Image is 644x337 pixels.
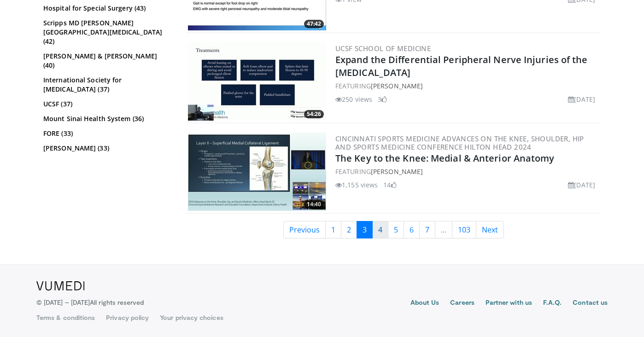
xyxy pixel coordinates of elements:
[335,152,555,164] a: The Key to the Knee: Medial & Anterior Anatomy
[186,221,601,238] nav: Search results pages
[341,221,357,238] a: 2
[36,298,144,307] p: © [DATE] – [DATE]
[335,167,599,176] div: FEATURING
[160,313,223,322] a: Your privacy choices
[371,167,423,176] a: [PERSON_NAME]
[283,221,326,238] a: Previous
[90,298,144,306] span: All rights reserved
[543,298,562,309] a: F.A.Q.
[573,298,608,309] a: Contact us
[383,180,396,190] li: 14
[371,81,423,90] a: [PERSON_NAME]
[335,53,588,79] a: Expand the Differential Peripheral Nerve Injuries of the [MEDICAL_DATA]
[419,221,435,238] a: 7
[388,221,404,238] a: 5
[335,44,431,53] a: UCSF School of Medicine
[43,4,170,13] a: Hospital for Special Surgery (43)
[43,18,170,46] a: Scripps MD [PERSON_NAME][GEOGRAPHIC_DATA][MEDICAL_DATA] (42)
[335,180,378,190] li: 1,155 views
[43,99,170,109] a: UCSF (37)
[357,221,373,238] a: 3
[188,42,326,121] img: 03de389a-b7c2-480c-aa2f-b22862125ddc.300x170_q85_crop-smart_upscale.jpg
[372,221,388,238] a: 4
[188,133,326,211] img: 138d8add-a2cd-4d44-8e44-574e72c13f23.300x170_q85_crop-smart_upscale.jpg
[43,114,170,123] a: Mount Sinai Health System (36)
[188,133,326,211] a: 14:40
[325,221,341,238] a: 1
[476,221,504,238] a: Next
[335,94,372,104] li: 250 views
[450,298,474,309] a: Careers
[43,144,170,153] a: [PERSON_NAME] (33)
[43,52,170,70] a: [PERSON_NAME] & [PERSON_NAME] (40)
[36,313,95,322] a: Terms & conditions
[304,20,324,28] span: 47:42
[43,129,170,138] a: FORE (33)
[36,281,85,291] img: VuMedi Logo
[486,298,532,309] a: Partner with us
[335,81,599,91] div: FEATURING
[43,76,170,94] a: International Society for [MEDICAL_DATA] (37)
[410,298,439,309] a: About Us
[452,221,476,238] a: 103
[335,134,584,151] a: Cincinnati Sports Medicine Advances on the Knee, Shoulder, Hip and Sports Medicine Conference Hil...
[188,42,326,121] a: 54:26
[304,110,324,118] span: 54:26
[404,221,420,238] a: 6
[106,313,149,322] a: Privacy policy
[568,94,595,104] li: [DATE]
[378,94,387,104] li: 3
[568,180,595,190] li: [DATE]
[304,200,324,209] span: 14:40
